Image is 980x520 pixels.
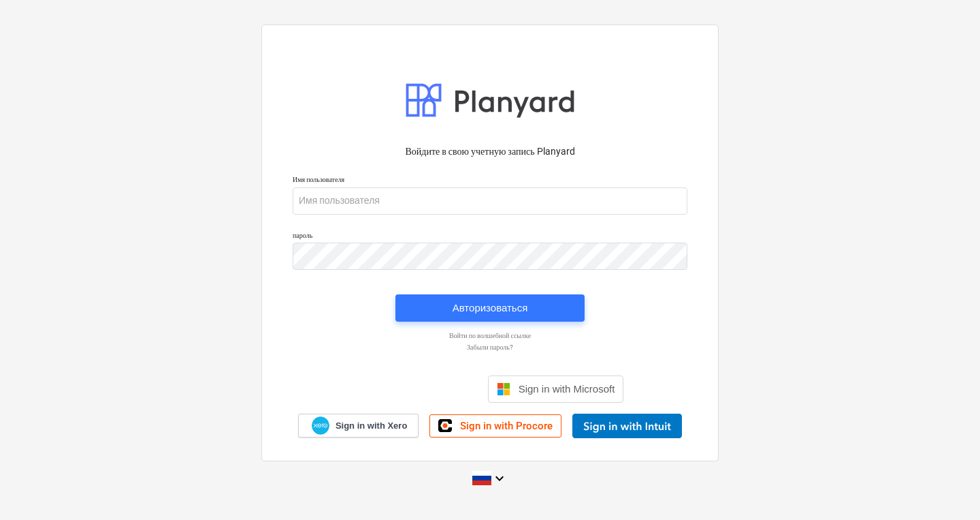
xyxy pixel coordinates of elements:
input: Имя пользователя [293,187,687,215]
span: Sign in with Microsoft [519,383,615,395]
button: Авторизоваться [395,294,585,322]
span: Sign in with Procore [460,420,553,432]
i: keyboard_arrow_down [491,470,508,487]
div: Авторизоваться [453,299,528,317]
div: Увійти через Google (відкриється в новій вкладці) [357,374,477,404]
a: Войти по волшебной ссылке [286,331,694,340]
span: Sign in with Xero [336,420,407,432]
img: Xero logo [312,416,329,435]
a: Забыли пароль? [286,343,694,352]
iframe: Кнопка "Увійти через Google" [350,374,484,404]
a: Sign in with Procore [429,414,561,438]
p: Имя пользователя [293,175,687,187]
p: Войдите в свою учетную запись Planyard [293,144,687,159]
img: Microsoft logo [497,382,510,396]
a: Sign in with Xero [298,414,419,438]
p: пароль [293,231,687,243]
